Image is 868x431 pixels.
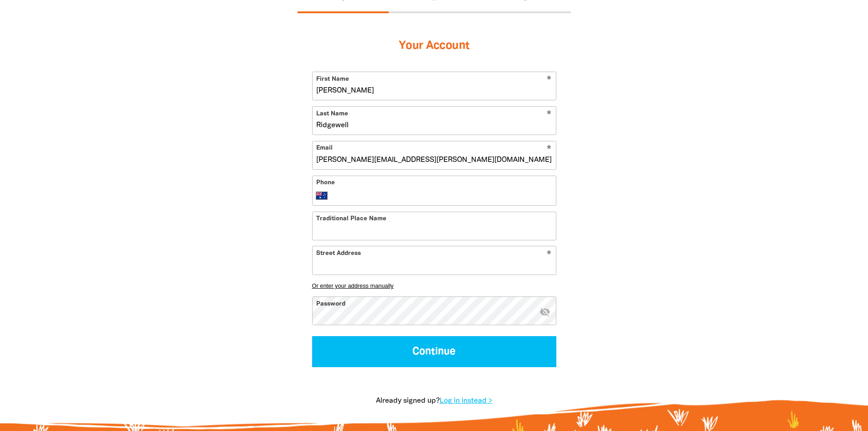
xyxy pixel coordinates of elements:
[440,398,493,404] a: Log in instead >
[312,336,556,367] button: Continue
[539,306,550,319] button: visibility_off
[539,306,550,317] i: Hide password
[312,282,556,289] button: Or enter your address manually
[312,28,556,64] h3: Your Account
[298,395,571,406] p: Already signed up?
